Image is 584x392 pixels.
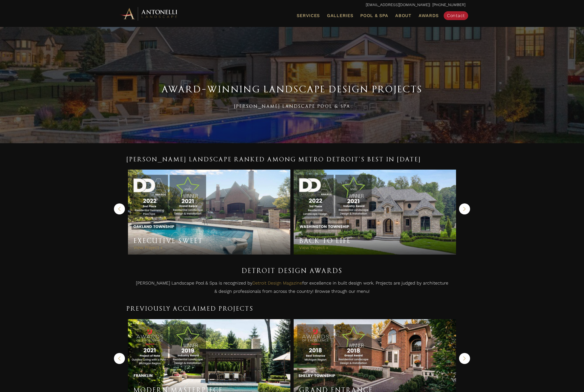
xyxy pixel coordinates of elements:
[126,305,253,312] span: Previously Acclaimed Projects
[299,237,351,245] a: Back to Life
[325,12,355,19] a: Galleries
[162,84,422,95] span: Award-Winning Landscape Design Projects
[126,170,292,255] div: Item 1 of 5
[419,13,439,18] span: Awards
[447,13,465,18] span: Contact
[126,156,421,163] span: [PERSON_NAME] Landscape Ranked Among Metro Detroit's Best in [DATE]
[133,245,162,250] a: View Project »
[126,279,458,298] p: [PERSON_NAME] Landscape Pool & Spa is recognized by for excellence in built design work. Projects...
[126,266,458,276] h3: Detroit Design Awards
[252,280,302,286] a: Detroit Design Magazine
[327,13,353,18] span: Galleries
[358,12,390,19] a: Pool & Spa
[395,13,411,18] span: About
[119,6,179,21] img: Antonelli Horizontal Logo
[234,104,350,109] span: [PERSON_NAME] Landscape Pool & Spa
[366,2,429,7] a: [EMAIL_ADDRESS][DOMAIN_NAME]
[360,13,388,18] span: Pool & Spa
[292,170,458,255] div: Item 2 of 5
[119,1,465,9] p: | [PHONE_NUMBER]
[297,13,320,18] span: Services
[444,11,468,20] a: Contact
[133,237,203,245] a: Executive Sweet
[294,12,322,19] a: Services
[393,12,414,19] a: About
[416,12,441,19] a: Awards
[299,245,328,250] a: View Project »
